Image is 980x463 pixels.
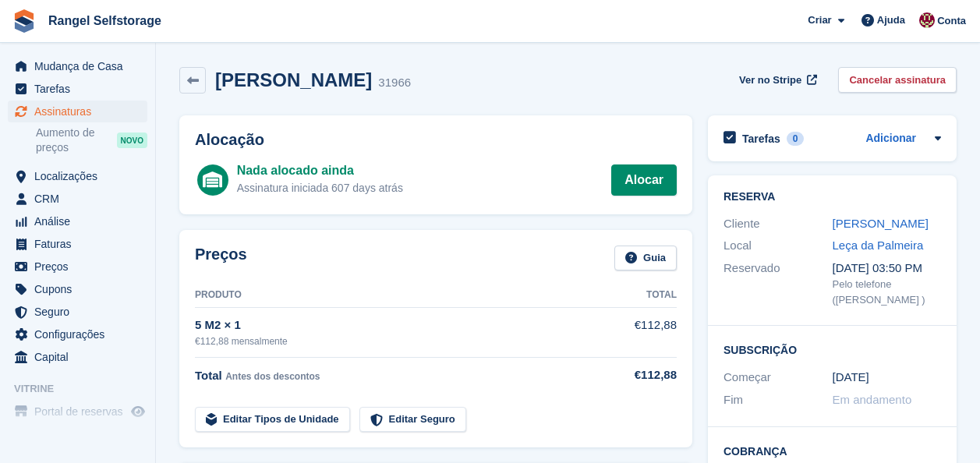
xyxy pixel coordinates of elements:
a: menu [8,188,147,210]
a: Guia [614,246,677,271]
h2: Alocação [195,131,677,149]
div: Começar [724,369,833,387]
span: Seguro [34,301,128,323]
span: Antes dos descontos [225,371,320,382]
span: Preços [34,256,128,277]
a: Rangel Selfstorage [42,8,168,34]
a: [PERSON_NAME] [833,217,929,230]
td: €112,88 [612,308,677,357]
div: Fim [724,391,833,409]
a: Cancelar assinatura [838,67,957,93]
div: Pelo telefone ([PERSON_NAME] ) [833,277,942,307]
span: Tarefas [34,78,128,100]
span: Vitrine [14,381,155,397]
th: Total [612,283,677,308]
span: Capital [34,346,128,368]
div: NOVO [117,133,147,148]
span: Total [195,369,222,382]
div: Cliente [724,215,833,233]
div: Local [724,237,833,255]
a: menu [8,401,147,422]
a: Ver no Stripe [733,67,819,93]
a: menu [8,78,147,100]
div: Reservado [724,260,833,308]
a: menu [8,101,147,122]
div: 0 [787,132,805,146]
span: Mudança de Casa [34,55,128,77]
th: Produto [195,283,612,308]
img: Diana Moreira [919,12,935,28]
a: menu [8,323,147,345]
a: menu [8,165,147,187]
h2: Cobrança [724,443,941,458]
time: 2024-01-26 00:00:00 UTC [833,369,869,387]
h2: Tarefas [742,132,780,146]
a: menu [8,346,147,368]
div: Nada alocado ainda [237,161,403,180]
div: €112,88 [612,366,677,384]
span: Faturas [34,233,128,255]
a: menu [8,233,147,255]
a: Alocar [611,164,677,196]
span: Em andamento [833,393,912,406]
div: Assinatura iniciada 607 days atrás [237,180,403,196]
a: Editar Seguro [359,407,466,433]
a: Leça da Palmeira [833,239,924,252]
h2: Subscrição [724,341,941,357]
span: Configurações [34,323,128,345]
span: CRM [34,188,128,210]
a: menu [8,301,147,323]
img: stora-icon-8386f47178a22dfd0bd8f6a31ec36ba5ce8667c1dd55bd0f319d3a0aa187defe.svg [12,9,36,33]
span: Análise [34,210,128,232]
div: [DATE] 03:50 PM [833,260,942,277]
span: Ver no Stripe [739,72,801,88]
a: menu [8,278,147,300]
span: Portal de reservas [34,401,128,422]
a: menu [8,210,147,232]
span: Localizações [34,165,128,187]
a: menu [8,256,147,277]
h2: [PERSON_NAME] [215,69,372,90]
span: Aumento de preços [36,125,117,155]
span: Criar [808,12,831,28]
div: 5 M2 × 1 [195,316,612,334]
h2: Reserva [724,191,941,203]
div: 31966 [378,74,411,92]
a: Aumento de preços NOVO [36,125,147,156]
a: Editar Tipos de Unidade [195,407,350,433]
span: Cupons [34,278,128,300]
span: Assinaturas [34,101,128,122]
div: €112,88 mensalmente [195,334,612,348]
span: Conta [937,13,966,29]
a: Adicionar [865,130,916,148]
span: Ajuda [877,12,905,28]
a: Loja de pré-visualização [129,402,147,421]
a: menu [8,55,147,77]
h2: Preços [195,246,247,271]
